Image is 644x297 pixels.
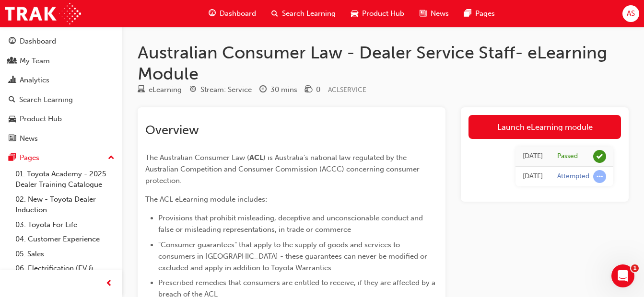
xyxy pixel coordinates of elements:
[145,123,199,137] span: Overview
[145,195,267,204] span: The ACL eLearning module includes:
[149,84,182,95] div: eLearning
[593,170,606,183] span: learningRecordVerb_ATTEMPT-icon
[412,4,457,23] a: news-iconNews
[259,84,297,96] div: Duration
[105,278,113,290] span: prev-icon
[201,4,264,23] a: guage-iconDashboard
[523,171,543,182] div: Fri Jan 31 2025 11:34:49 GMT+1100 (Australian Eastern Daylight Time)
[189,86,197,94] span: target-icon
[20,36,56,47] div: Dashboard
[249,153,263,162] span: ACL
[627,8,635,19] span: AS
[20,133,38,144] div: News
[4,110,118,128] a: Product Hub
[593,150,606,163] span: learningRecordVerb_PASS-icon
[305,84,320,96] div: Price
[138,84,182,96] div: Type
[220,8,256,19] span: Dashboard
[457,4,503,23] a: pages-iconPages
[12,261,118,286] a: 06. Electrification (EV & Hybrid)
[20,152,39,163] div: Pages
[557,152,578,161] div: Passed
[158,240,429,272] span: "Consumer guarantees" that apply to the supply of goods and services to consumers in [GEOGRAPHIC_...
[362,8,404,19] span: Product Hub
[9,135,16,143] span: news-icon
[158,214,425,234] span: Provisions that prohibit misleading, deceptive and unconscionable conduct and false or misleading...
[631,264,639,272] span: 1
[108,152,115,164] span: up-icon
[9,115,16,124] span: car-icon
[259,86,267,94] span: clock-icon
[464,8,471,20] span: pages-icon
[4,149,118,167] button: Pages
[475,8,495,19] span: Pages
[20,75,49,86] div: Analytics
[209,8,216,20] span: guage-icon
[9,154,16,162] span: pages-icon
[200,84,252,95] div: Stream: Service
[20,114,62,125] div: Product Hub
[19,94,73,105] div: Search Learning
[557,172,589,181] div: Attempted
[9,37,16,46] span: guage-icon
[270,84,297,95] div: 30 mins
[9,76,16,85] span: chart-icon
[145,153,249,162] span: The Australian Consumer Law (
[282,8,336,19] span: Search Learning
[12,232,118,247] a: 04. Customer Experience
[4,91,118,109] a: Search Learning
[12,167,118,192] a: 01. Toyota Academy - 2025 Dealer Training Catalogue
[622,5,639,22] button: AS
[420,8,427,20] span: news-icon
[4,31,118,149] button: DashboardMy TeamAnalyticsSearch LearningProduct HubNews
[271,8,278,20] span: search-icon
[12,217,118,232] a: 03. Toyota For Life
[5,3,81,24] img: Trak
[4,71,118,89] a: Analytics
[316,84,320,95] div: 0
[431,8,449,19] span: News
[12,192,118,217] a: 02. New - Toyota Dealer Induction
[138,42,629,84] h1: Australian Consumer Law - Dealer Service Staff- eLearning Module
[20,56,50,67] div: My Team
[523,151,543,162] div: Fri Jan 31 2025 12:29:57 GMT+1100 (Australian Eastern Daylight Time)
[343,4,412,23] a: car-iconProduct Hub
[9,96,15,104] span: search-icon
[264,4,343,23] a: search-iconSearch Learning
[145,153,422,185] span: ) is Australia's national law regulated by the Australian Competition and Consumer Commission (AC...
[468,115,621,139] a: Launch eLearning module
[138,86,145,94] span: learningResourceType_ELEARNING-icon
[305,86,312,94] span: money-icon
[351,8,358,20] span: car-icon
[328,86,366,94] span: Learning resource code
[189,84,252,96] div: Stream
[4,130,118,148] a: News
[4,52,118,70] a: My Team
[9,57,16,66] span: people-icon
[12,247,118,262] a: 05. Sales
[4,33,118,50] a: Dashboard
[611,264,634,287] iframe: Intercom live chat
